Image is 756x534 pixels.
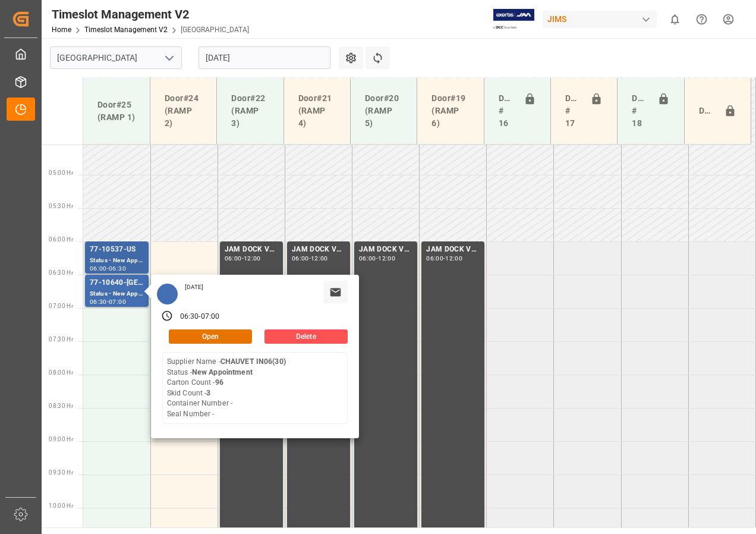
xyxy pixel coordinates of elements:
[49,303,73,309] span: 07:00 Hr
[244,256,261,261] div: 12:00
[360,87,407,134] div: Door#20 (RAMP 5)
[493,9,534,30] img: Exertis%20JAM%20-%20Email%20Logo.jpg_1722504956.jpg
[694,100,719,122] div: Door#23
[90,256,144,266] div: Status - New Appointment
[49,502,73,509] span: 10:00 Hr
[49,236,73,243] span: 06:00 Hr
[90,244,144,256] div: 77-10537-US
[90,266,107,271] div: 06:00
[93,94,140,128] div: Door#25 (RAMP 1)
[427,87,474,134] div: Door#19 (RAMP 6)
[292,256,309,261] div: 06:00
[688,6,715,33] button: Help Center
[359,244,412,256] div: JAM DOCK VOLUME CONTROL
[109,299,126,304] div: 07:00
[84,26,168,34] a: Timeslot Management V2
[226,87,273,134] div: Door#22 (RAMP 3)
[560,87,585,134] div: Doors # 17
[294,87,341,134] div: Door#21 (RAMP 4)
[52,26,71,34] a: Home
[311,256,328,261] div: 12:00
[181,283,208,291] div: [DATE]
[167,357,286,419] div: Supplier Name - Status - Carton Count - Skid Count - Container Number - Seal Number -
[160,49,178,67] button: open menu
[90,289,144,299] div: Status - New Appointment
[192,368,253,376] b: New Appointment
[49,469,73,476] span: 09:30 Hr
[206,389,210,397] b: 3
[543,8,661,30] button: JIMS
[49,169,73,176] span: 05:00 Hr
[90,277,144,289] div: 77-10640-[GEOGRAPHIC_DATA]
[49,403,73,409] span: 08:30 Hr
[215,378,223,387] b: 96
[225,244,278,256] div: JAM DOCK VOLUME CONTROL
[107,266,109,271] div: -
[180,312,199,322] div: 06:30
[627,87,652,134] div: Doors # 18
[426,244,480,256] div: JAM DOCK VOLUME CONTROL
[49,269,73,276] span: 06:30 Hr
[543,11,657,28] div: JIMS
[661,6,688,33] button: show 0 new notifications
[49,369,73,376] span: 08:00 Hr
[199,312,200,322] div: -
[49,203,73,209] span: 05:30 Hr
[90,299,107,304] div: 06:30
[199,46,330,69] input: DD-MM-YYYY
[426,256,443,261] div: 06:00
[109,266,126,271] div: 06:30
[445,256,462,261] div: 12:00
[359,256,376,261] div: 06:00
[242,256,244,261] div: -
[169,329,252,344] button: Open
[309,256,311,261] div: -
[378,256,395,261] div: 12:00
[494,87,519,134] div: Doors # 16
[107,299,109,304] div: -
[292,244,345,256] div: JAM DOCK VOLUME CONTROL
[49,336,73,343] span: 07:30 Hr
[376,256,378,261] div: -
[220,357,286,366] b: CHAUVET IN06(30)
[201,312,220,322] div: 07:00
[225,256,242,261] div: 06:00
[264,329,348,344] button: Delete
[443,256,445,261] div: -
[50,46,182,69] input: Type to search/select
[52,5,249,23] div: Timeslot Management V2
[160,87,207,134] div: Door#24 (RAMP 2)
[49,436,73,442] span: 09:00 Hr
